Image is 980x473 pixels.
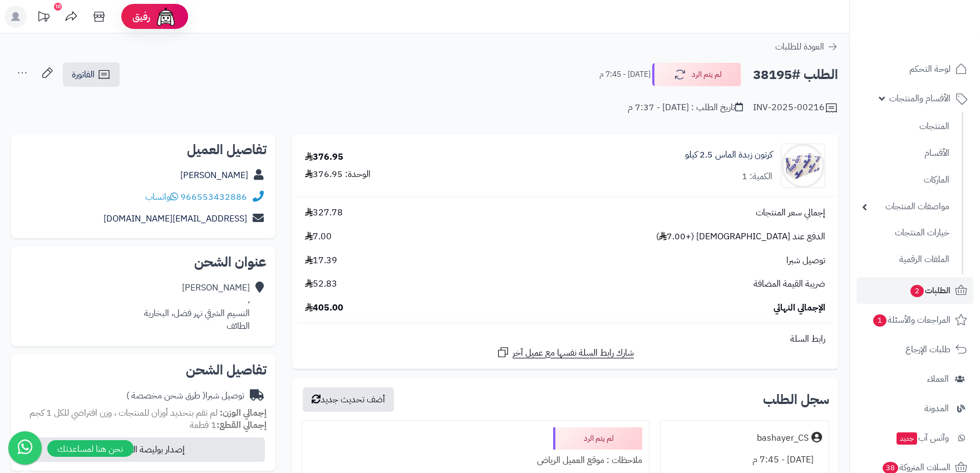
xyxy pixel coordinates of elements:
[924,401,949,416] span: المدونة
[775,40,838,53] a: العودة للطلبات
[628,101,743,114] div: تاريخ الطلب : [DATE] - 7:37 م
[104,212,247,225] a: [EMAIL_ADDRESS][DOMAIN_NAME]
[873,314,887,327] span: 1
[856,56,973,82] a: لوحة التحكم
[753,63,838,86] h2: الطلب #38195
[297,333,834,346] div: رابط السلة
[889,91,951,106] span: الأقسام والمنتجات
[496,346,634,359] a: شارك رابط السلة نفسها مع عميل آخر
[18,437,265,462] button: إصدار بوليصة الشحن
[220,406,267,420] strong: إجمالي الوزن:
[513,347,634,359] span: شارك رابط السلة نفسها مع عميل آخر
[895,430,949,446] span: وآتس آب
[905,342,951,357] span: طلبات الإرجاع
[856,221,955,245] a: خيارات المنتجات
[54,3,62,11] div: 10
[308,450,642,471] div: ملاحظات : موقع العميل الرياض
[144,282,250,332] div: [PERSON_NAME] ، النسيم الشرقي نهر فضل، البخارية الطائف
[856,115,955,139] a: المنتجات
[305,278,337,290] span: 52.83
[774,302,825,314] span: الإجمالي النهائي
[305,302,343,314] span: 405.00
[305,206,343,219] span: 327.78
[72,68,95,81] span: الفاتورة
[20,363,267,377] h2: تفاصيل الشحن
[305,151,343,164] div: 376.95
[909,61,951,77] span: لوحة التحكم
[856,195,955,219] a: مواصفات المنتجات
[856,366,973,392] a: العملاء
[756,206,825,219] span: إجمالي سعر المنتجات
[856,425,973,451] a: وآتس آبجديد
[909,283,951,298] span: الطلبات
[856,168,955,192] a: الماركات
[145,190,178,204] a: واتساب
[20,143,267,156] h2: تفاصيل العميل
[305,168,371,181] div: الوحدة: 376.95
[29,406,218,420] span: لم تقم بتحديد أوزان للمنتجات ، وزن افتراضي للكل 1 كجم
[190,418,267,432] small: 1 قطعة
[63,62,120,87] a: الفاتورة
[927,371,949,387] span: العملاء
[685,149,772,161] a: كرتون زبدة الماس 2.5 كيلو
[126,390,244,402] div: توصيل شبرا
[305,230,332,243] span: 7.00
[856,277,973,304] a: الطلبات2
[786,254,825,267] span: توصيل شبرا
[856,141,955,165] a: الأقسام
[872,312,951,328] span: المراجعات والأسئلة
[763,393,829,406] h3: سجل الطلب
[155,6,177,28] img: ai-face.png
[656,230,825,243] span: الدفع عند [DEMOGRAPHIC_DATA] (+7.00 )
[754,278,825,290] span: ضريبة القيمة المضافة
[553,427,642,450] div: لم يتم الرد
[856,307,973,333] a: المراجعات والأسئلة1
[180,190,247,204] a: 966553432886
[599,69,651,80] small: [DATE] - 7:45 م
[29,6,57,31] a: تحديثات المنصة
[897,432,917,445] span: جديد
[652,63,741,86] button: لم يتم الرد
[856,336,973,363] a: طلبات الإرجاع
[742,170,772,183] div: الكمية: 1
[856,248,955,272] a: الملفات الرقمية
[126,389,205,402] span: ( طرق شحن مخصصة )
[753,101,838,115] div: INV-2025-00216
[305,254,337,267] span: 17.39
[910,285,924,297] span: 2
[757,432,809,445] div: bashayer_CS
[303,387,394,412] button: أضف تحديث جديد
[667,449,822,471] div: [DATE] - 7:45 م
[132,10,150,23] span: رفيق
[180,169,248,182] a: [PERSON_NAME]
[775,40,824,53] span: العودة للطلبات
[856,395,973,422] a: المدونة
[781,144,825,188] img: 1673370649-1626255397_F964CB7E-D2DE-4F78-B039-645A49D84865-800x800-90x90.jpeg
[216,418,267,432] strong: إجمالي القطع:
[20,255,267,269] h2: عنوان الشحن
